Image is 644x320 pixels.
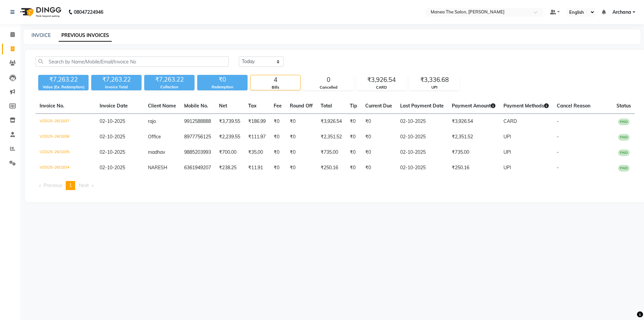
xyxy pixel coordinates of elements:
[317,145,346,160] td: ₹735.00
[317,114,346,130] td: ₹3,926.54
[321,103,332,109] span: Total
[36,145,96,160] td: V/2025-26/1835
[36,160,96,176] td: V/2025-26/1834
[304,85,353,90] div: Cancelled
[410,75,459,85] div: ₹3,336.68
[618,134,630,141] span: PAID
[503,134,511,140] span: UPI
[396,160,448,176] td: 02-10-2025
[557,134,559,140] span: -
[244,114,270,130] td: ₹186.99
[396,114,448,130] td: 02-10-2025
[148,165,167,171] span: NARESH
[100,165,125,171] span: 02-10-2025
[346,129,361,145] td: ₹0
[91,75,142,84] div: ₹7,263.22
[215,114,244,130] td: ₹3,739.55
[148,149,165,155] span: madhav
[448,145,499,160] td: ₹735.00
[286,160,317,176] td: ₹0
[396,145,448,160] td: 02-10-2025
[361,129,396,145] td: ₹0
[616,103,631,109] span: Status
[74,3,103,21] b: 08047224946
[365,103,392,109] span: Current Due
[350,103,357,109] span: Tip
[448,114,499,130] td: ₹3,926.54
[180,114,215,130] td: 9912588888
[618,165,630,172] span: PAID
[144,75,195,84] div: ₹7,263.22
[361,160,396,176] td: ₹0
[357,85,406,90] div: CARD
[40,103,64,109] span: Invoice No.
[144,84,195,90] div: Collection
[557,165,559,171] span: -
[244,145,270,160] td: ₹35.00
[557,118,559,124] span: -
[346,160,361,176] td: ₹0
[618,119,630,125] span: PAID
[612,9,631,16] span: Archana
[180,145,215,160] td: 9885203993
[270,114,286,130] td: ₹0
[270,145,286,160] td: ₹0
[557,103,590,109] span: Cancel Reason
[270,160,286,176] td: ₹0
[557,149,559,155] span: -
[215,160,244,176] td: ₹238.25
[503,165,511,171] span: UPI
[59,30,112,42] a: PREVIOUS INVOICES
[148,134,161,140] span: Office
[357,75,406,85] div: ₹3,926.54
[251,75,300,85] div: 4
[448,129,499,145] td: ₹2,351.52
[618,149,630,156] span: PAID
[304,75,353,85] div: 0
[317,129,346,145] td: ₹2,351.52
[215,145,244,160] td: ₹700.00
[274,103,282,109] span: Fee
[503,149,511,155] span: UPI
[100,103,128,109] span: Invoice Date
[17,3,63,21] img: logo
[69,182,72,188] span: 1
[244,129,270,145] td: ₹111.97
[290,103,313,109] span: Round Off
[317,160,346,176] td: ₹250.16
[180,160,215,176] td: 6361949207
[244,160,270,176] td: ₹11.91
[410,85,459,90] div: UPI
[396,129,448,145] td: 02-10-2025
[219,103,227,109] span: Net
[448,160,499,176] td: ₹250.16
[503,103,549,109] span: Payment Methods
[361,145,396,160] td: ₹0
[197,84,248,90] div: Redemption
[36,129,96,145] td: V/2025-26/1836
[148,118,156,124] span: rajo
[32,32,51,38] a: INVOICE
[346,145,361,160] td: ₹0
[79,182,89,188] span: Next
[361,114,396,130] td: ₹0
[286,114,317,130] td: ₹0
[184,103,208,109] span: Mobile No.
[197,75,248,84] div: ₹0
[346,114,361,130] td: ₹0
[36,181,635,190] nav: Pagination
[36,56,229,67] input: Search by Name/Mobile/Email/Invoice No
[503,118,517,124] span: CARD
[36,114,96,130] td: V/2025-26/1837
[251,85,300,90] div: Bills
[270,129,286,145] td: ₹0
[38,84,89,90] div: Value (Ex. Redemption)
[91,84,142,90] div: Invoice Total
[38,75,89,84] div: ₹7,263.22
[100,149,125,155] span: 02-10-2025
[148,103,176,109] span: Client Name
[44,182,62,188] span: Previous
[100,134,125,140] span: 02-10-2025
[180,129,215,145] td: 8977756125
[452,103,495,109] span: Payment Amount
